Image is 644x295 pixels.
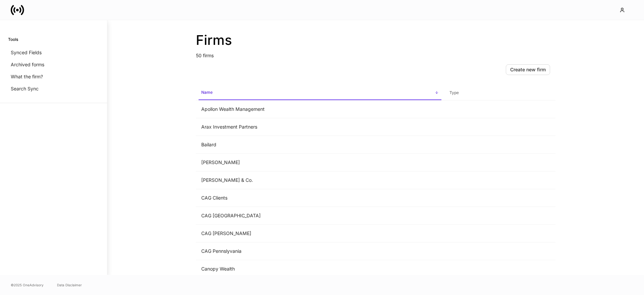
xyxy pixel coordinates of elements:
[196,242,444,260] td: CAG Pennslyvania
[201,89,213,95] h6: Name
[196,171,444,189] td: [PERSON_NAME] & Co.
[510,67,546,72] div: Create new firm
[506,64,550,75] button: Create new firm
[196,225,444,242] td: CAG [PERSON_NAME]
[449,89,459,96] h6: Type
[11,282,44,288] span: © 2025 OneAdvisory
[8,71,99,83] a: What the firm?
[196,118,444,136] td: Arax Investment Partners
[57,282,82,288] a: Data Disclaimer
[196,32,555,48] h2: Firms
[196,154,444,171] td: [PERSON_NAME]
[8,59,99,71] a: Archived forms
[11,85,39,92] p: Search Sync
[196,189,444,207] td: CAG Clients
[196,207,444,225] td: CAG [GEOGRAPHIC_DATA]
[8,83,99,95] a: Search Sync
[8,36,18,43] h6: Tools
[447,86,553,100] span: Type
[11,49,42,56] p: Synced Fields
[196,100,444,118] td: Apollon Wealth Management
[196,48,555,59] p: 50 firms
[196,136,444,154] td: Bailard
[199,86,441,100] span: Name
[196,260,444,278] td: Canopy Wealth
[11,61,44,68] p: Archived forms
[11,73,43,80] p: What the firm?
[8,47,99,59] a: Synced Fields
